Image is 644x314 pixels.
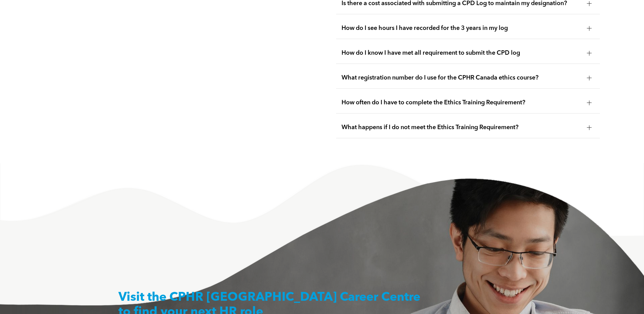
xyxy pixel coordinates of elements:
[342,24,582,32] span: How do I see hours I have recorded for the 3 years in my log
[118,292,166,304] span: Visit the
[206,292,337,304] span: [GEOGRAPHIC_DATA]
[169,292,203,304] span: CPHR
[342,49,582,57] span: How do I know I have met all requirement to submit the CPD log
[342,124,582,131] span: What happens if I do not meet the Ethics Training Requirement?
[342,99,582,106] span: How often do I have to complete the Ethics Training Requirement?
[342,74,582,82] span: What registration number do I use for the CPHR Canada ethics course?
